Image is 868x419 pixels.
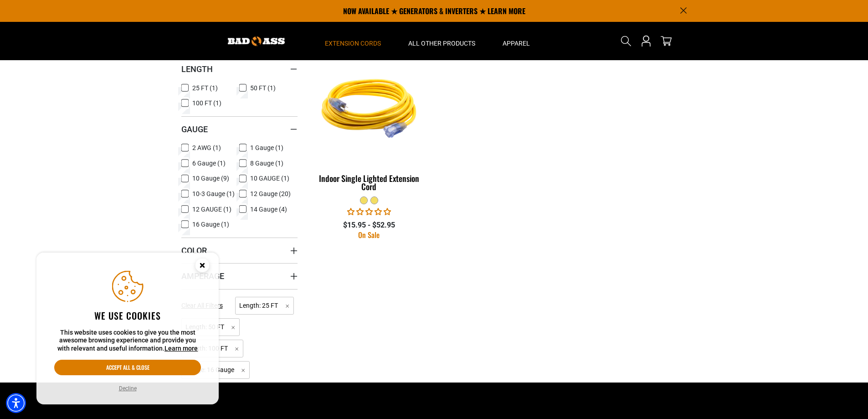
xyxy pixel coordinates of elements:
span: 8 Gauge (1) [250,160,283,166]
span: 25 FT (1) [192,85,218,91]
span: 10 Gauge (9) [192,175,229,181]
span: Apparel [503,39,530,47]
button: Close this option [186,253,219,281]
span: 14 Gauge (4) [250,206,287,212]
summary: All Other Products [395,22,489,60]
summary: Gauge [181,116,298,142]
summary: Extension Cords [311,22,395,60]
img: Yellow [312,54,426,159]
div: $15.95 - $52.95 [311,220,427,231]
a: Yellow Indoor Single Lighted Extension Cord [311,49,427,196]
span: Gauge [181,124,208,134]
span: 0.00 stars [347,207,391,216]
h2: We use cookies [54,310,201,321]
summary: Length [181,56,298,82]
span: 6 Gauge (1) [192,160,226,166]
summary: Apparel [489,22,544,60]
span: 12 Gauge (20) [250,191,291,197]
span: Color [181,245,207,256]
a: cart [659,36,673,47]
aside: Cookie Consent [36,253,219,405]
span: 2 AWG (1) [192,145,221,151]
summary: Amperage [181,263,298,289]
button: Decline [116,384,139,393]
div: Accessibility Menu [6,393,26,413]
span: All Other Products [408,39,475,47]
span: Length [181,64,213,74]
p: This website uses cookies to give you the most awesome browsing experience and provide you with r... [54,329,201,353]
a: This website uses cookies to give you the most awesome browsing experience and provide you with r... [164,345,198,352]
div: On Sale [311,231,427,238]
span: 12 GAUGE (1) [192,206,231,212]
img: Bad Ass Extension Cords [228,36,285,46]
button: Accept all & close [54,360,201,375]
summary: Search [619,34,633,48]
summary: Color [181,238,298,263]
span: 10 GAUGE (1) [250,175,289,181]
span: 10-3 Gauge (1) [192,191,235,197]
span: Length: 25 FT [235,297,294,315]
div: Indoor Single Lighted Extension Cord [311,174,427,191]
span: 16 Gauge (1) [192,221,229,228]
span: 50 FT (1) [250,85,276,91]
span: 100 FT (1) [192,100,221,106]
span: 1 Gauge (1) [250,145,283,151]
a: Length: 25 FT [235,301,294,310]
span: Extension Cords [325,39,381,47]
a: Open this option [639,22,653,60]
